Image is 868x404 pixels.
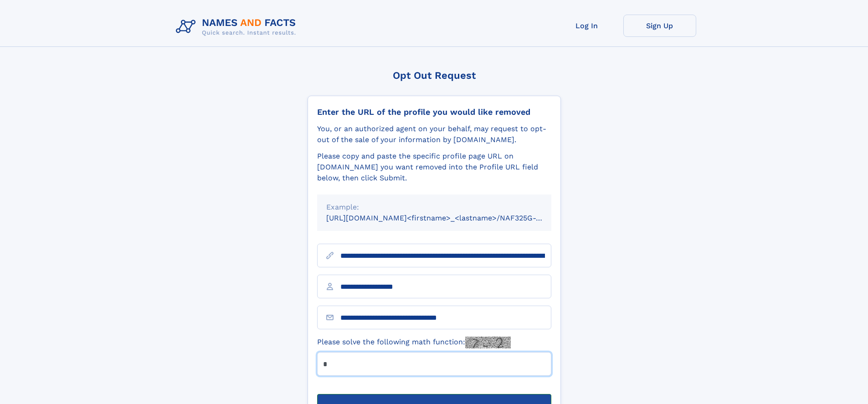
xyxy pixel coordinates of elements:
[308,70,561,81] div: Opt Out Request
[317,123,551,145] div: You, or an authorized agent on your behalf, may request to opt-out of the sale of your informatio...
[317,337,511,348] label: Please solve the following math function:
[326,202,542,213] div: Example:
[317,151,551,184] div: Please copy and paste the specific profile page URL on [DOMAIN_NAME] you want removed into the Pr...
[172,15,303,39] img: Logo Names and Facts
[623,15,696,37] a: Sign Up
[550,15,623,37] a: Log In
[317,107,551,117] div: Enter the URL of the profile you would like removed
[326,214,569,222] small: [URL][DOMAIN_NAME]<firstname>_<lastname>/NAF325G-xxxxxxxx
